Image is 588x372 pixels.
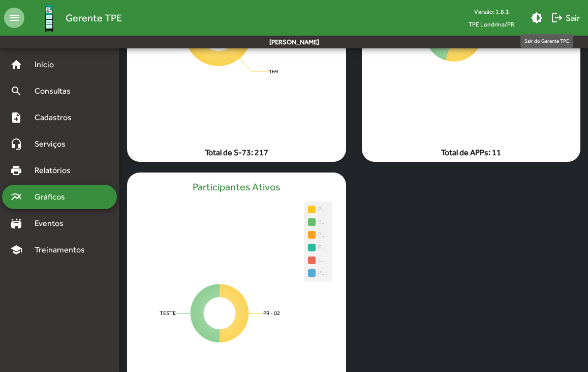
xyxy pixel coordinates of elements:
span: PR - 05 [318,231,328,239]
span: Consultas [28,85,84,97]
span: Cadastros [28,111,85,124]
text: 169 [269,68,278,74]
button: Sair [547,9,584,27]
span: Serviços [28,138,79,150]
span: ESP - 03 [318,244,328,251]
mat-card-footer: Total de APPs: 11 [362,147,581,159]
span: Início [28,59,69,71]
h5: Participantes Ativos [193,181,280,193]
span: TPE Londrina/PR [460,18,522,31]
span: TESTE [308,220,328,227]
span: Treinamentos [28,244,97,256]
mat-icon: home [10,59,22,71]
mat-icon: search [10,85,22,97]
span: LS - 10 [318,256,328,264]
text: TESTE [160,310,176,316]
span: Sair [551,9,580,27]
span: Relatórios [28,164,84,177]
mat-icon: headset_mic [10,138,22,150]
a: Gerente TPE [24,2,122,35]
span: PR - 05 [308,233,328,240]
span: Gerente TPE [66,10,122,26]
span: PR - 02 [308,207,328,215]
mat-icon: brightness_medium [531,12,543,24]
span: ESP - 03 [308,245,328,253]
mat-card-footer: Total de S-73: 217 [119,147,354,159]
span: PR - 02 [318,206,328,213]
span: LS - 10 [308,258,328,266]
span: PR-002 [308,271,328,278]
span: Eventos [28,217,77,230]
mat-icon: multiline_chart [10,191,22,203]
mat-icon: stadium [10,217,22,230]
span: Gráficos [28,191,79,203]
span: PR-002 [318,269,328,277]
mat-icon: menu [4,8,24,28]
img: Logo [33,2,66,35]
mat-icon: logout [551,12,563,24]
mat-icon: note_add [10,111,22,124]
span: TESTE [318,218,328,226]
text: PR - 02 [263,310,280,316]
mat-icon: print [10,164,22,177]
mat-icon: school [10,244,22,256]
div: Versão: 1.8.1 [460,5,522,18]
